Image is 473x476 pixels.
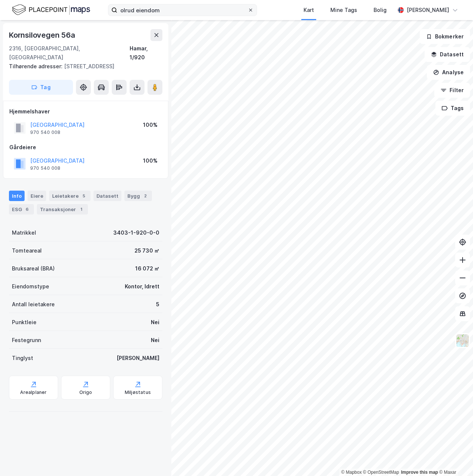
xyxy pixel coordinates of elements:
[12,3,90,16] img: logo.f888ab2527a4732fd821a326f86c7f29.svg
[9,63,64,69] span: Tilhørende adresser:
[12,336,41,345] div: Festegrunn
[304,6,314,15] div: Kart
[77,206,85,213] div: 1
[117,354,159,363] div: [PERSON_NAME]
[12,282,49,291] div: Eiendomstype
[142,192,149,200] div: 2
[330,6,357,15] div: Mine Tags
[12,264,55,273] div: Bruksareal (BRA)
[425,47,470,62] button: Datasett
[9,204,34,214] div: ESG
[143,156,158,165] div: 100%
[341,470,362,475] a: Mapbox
[374,6,387,15] div: Bolig
[435,101,470,116] button: Tags
[151,336,159,345] div: Nei
[9,44,130,62] div: 2316, [GEOGRAPHIC_DATA], [GEOGRAPHIC_DATA]
[401,470,438,475] a: Improve this map
[9,29,77,41] div: Kornsilovegen 56a
[117,4,248,16] input: Søk på adresse, matrikkel, gårdeiere, leietakere eller personer
[12,354,33,363] div: Tinglyst
[125,389,151,395] div: Miljøstatus
[9,80,73,95] button: Tag
[30,165,60,171] div: 970 540 008
[124,191,152,201] div: Bygg
[135,264,159,273] div: 16 072 ㎡
[151,318,159,327] div: Nei
[79,389,92,395] div: Origo
[9,62,156,71] div: [STREET_ADDRESS]
[12,246,42,255] div: Tomteareal
[113,228,159,237] div: 3403-1-920-0-0
[134,246,159,255] div: 25 730 ㎡
[28,191,46,201] div: Eiere
[130,44,162,62] div: Hamar, 1/920
[93,191,121,201] div: Datasett
[49,191,91,201] div: Leietakere
[434,83,470,98] button: Filter
[30,129,60,135] div: 970 540 008
[125,282,159,291] div: Kontor, Idrett
[455,333,470,348] img: Z
[9,191,25,201] div: Info
[143,120,158,129] div: 100%
[80,192,88,200] div: 5
[407,6,449,15] div: [PERSON_NAME]
[427,65,470,80] button: Analyse
[420,29,470,44] button: Bokmerker
[9,107,162,116] div: Hjemmelshaver
[156,300,159,309] div: 5
[12,300,55,309] div: Antall leietakere
[20,389,47,395] div: Arealplaner
[363,470,399,475] a: OpenStreetMap
[12,318,36,327] div: Punktleie
[9,143,162,152] div: Gårdeiere
[23,206,31,213] div: 6
[37,204,88,214] div: Transaksjoner
[12,228,36,237] div: Matrikkel
[436,440,473,476] iframe: Chat Widget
